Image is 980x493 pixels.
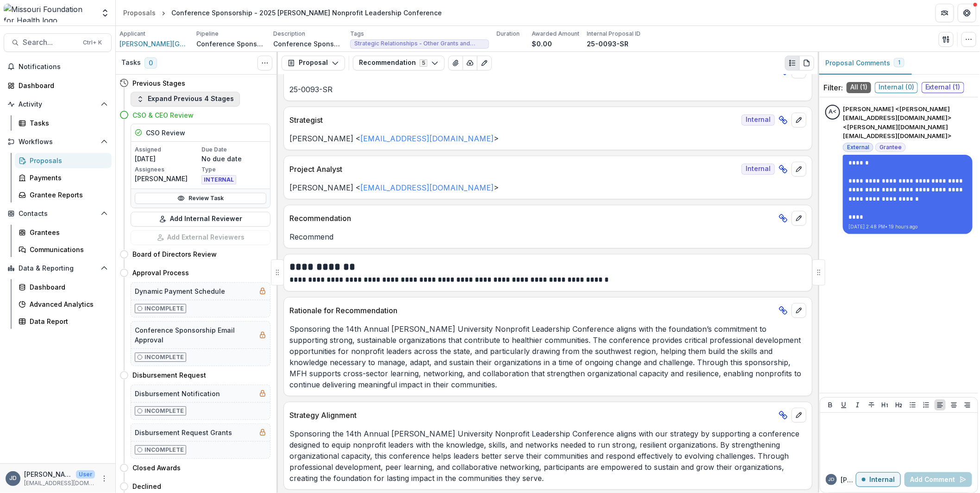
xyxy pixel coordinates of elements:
div: Data Report [30,316,104,326]
button: Ordered List [921,399,932,411]
button: Heading 1 [879,399,891,411]
span: Notifications [19,63,108,71]
div: Payments [30,173,104,183]
p: Awarded Amount [532,30,579,38]
p: 25-0093-SR [587,39,628,49]
button: Recommendation5 [353,56,445,70]
p: Duration [496,30,520,38]
button: Add Internal Reviewer [131,212,270,227]
h4: Board of Directors Review [132,249,217,259]
button: edit [792,113,806,127]
a: Tasks [15,115,112,131]
button: Internal [856,472,901,487]
p: [PERSON_NAME] <[PERSON_NAME][EMAIL_ADDRESS][DOMAIN_NAME]> <[PERSON_NAME][DOMAIN_NAME][EMAIL_ADDRE... [843,105,973,141]
p: Incomplete [144,407,184,415]
button: Add External Reviewers [131,230,270,245]
button: Notifications [4,59,112,74]
p: Recommend [289,231,806,242]
p: Assignees [135,165,200,174]
h4: CSO & CEO Review [132,110,194,120]
a: Proposals [119,6,159,19]
button: Underline [838,399,849,411]
p: [PERSON_NAME] < > [289,133,806,144]
span: All ( 1 ) [847,82,871,93]
button: Italicize [852,399,863,411]
button: Strike [866,399,877,411]
div: Jessica Daugherty [9,475,17,481]
p: Internal [869,476,895,484]
a: Communications [15,242,112,257]
h4: Disbursement Request [132,370,206,380]
p: Project Analyst [289,164,738,175]
p: [DATE] [135,154,200,164]
button: Open entity switcher [99,4,112,22]
a: Dashboard [15,279,112,295]
button: Open Workflows [4,134,112,149]
span: Search... [23,38,77,47]
a: Payments [15,170,112,185]
button: Open Activity [4,97,112,112]
p: Incomplete [144,304,184,313]
span: 0 [144,57,157,69]
button: edit [792,408,806,423]
h5: CSO Review [146,128,185,138]
p: [PERSON_NAME] [24,469,72,479]
span: Grantee [879,144,902,151]
p: Recommendation [289,213,775,224]
p: Tags [350,30,364,38]
h5: Disbursement Notification [135,389,220,398]
button: Expand Previous 4 Stages [131,92,240,107]
div: Grantee Reports [30,190,104,200]
p: Strategist [289,114,738,126]
p: Pipeline [196,30,219,38]
p: Incomplete [144,446,184,454]
p: Internal Proposal ID [587,30,641,38]
h5: Dynamic Payment Schedule [135,286,225,296]
a: Grantee Reports [15,187,112,202]
h4: Approval Process [132,268,189,278]
button: More [99,473,110,484]
a: Grantees [15,225,112,240]
p: Strategy Alignment [289,410,775,421]
span: Data & Reporting [19,265,97,272]
span: Contacts [19,210,97,218]
button: Open Data & Reporting [4,261,112,276]
button: Plaintext view [785,56,800,70]
button: Align Left [935,399,946,411]
button: Add Comment [905,472,972,487]
button: View Attached Files [448,56,463,70]
p: Incomplete [144,353,184,361]
h3: Tasks [121,59,141,67]
span: INTERNAL [201,175,236,184]
p: [DATE] 2:48 PM • 19 hours ago [848,223,967,230]
span: Internal [741,164,775,175]
span: Workflows [19,138,97,146]
button: Bold [825,399,836,411]
span: Internal [741,114,775,126]
span: Internal ( 0 ) [875,82,918,93]
button: Proposal Comments [818,52,912,75]
a: Dashboard [4,78,112,93]
a: [EMAIL_ADDRESS][DOMAIN_NAME] [360,134,494,143]
a: [EMAIL_ADDRESS][DOMAIN_NAME] [360,183,494,192]
p: [PERSON_NAME] < > [289,182,806,193]
p: $0.00 [532,39,552,49]
a: Data Report [15,314,112,329]
button: Open Contacts [4,206,112,221]
div: Dashboard [30,282,104,292]
a: [PERSON_NAME][GEOGRAPHIC_DATA] [119,39,189,49]
div: Tasks [30,118,104,128]
span: Strategic Relationships - Other Grants and Contracts [354,40,485,47]
h4: Previous Stages [132,78,185,88]
a: Advanced Analytics [15,297,112,312]
h5: Conference Sponsorship Email Approval [135,325,255,345]
a: Proposals [15,153,112,168]
button: edit [792,162,806,177]
button: Align Right [962,399,973,411]
p: Conference Sponsorship [196,39,266,49]
button: Heading 2 [893,399,905,411]
p: No due date [201,154,266,164]
p: Description [273,30,305,38]
h4: Closed Awards [132,463,181,473]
